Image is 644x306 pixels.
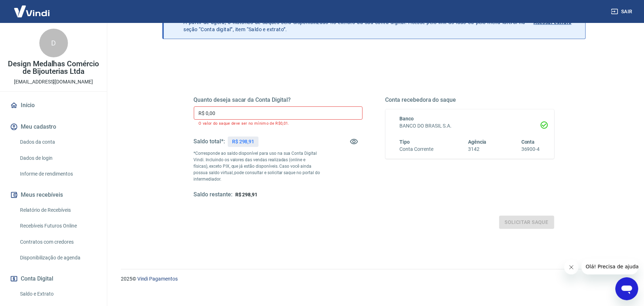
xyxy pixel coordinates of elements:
[4,5,60,11] span: Olá! Precisa de ajuda?
[9,97,98,113] a: Início
[17,219,98,233] a: Recebíveis Futuros Online
[400,116,414,121] span: Banco
[194,138,225,145] h5: Saldo total*:
[468,145,487,153] h6: 3142
[194,96,363,104] h5: Quanto deseja sacar da Conta Digital?
[17,287,98,301] a: Saldo e Extrato
[199,121,358,126] p: O valor do saque deve ser no mínimo de R$0,01.
[521,139,535,145] span: Conta
[9,271,98,287] button: Conta Digital
[194,191,232,199] h5: Saldo restante:
[232,138,255,145] p: R$ 298,91
[564,260,579,274] iframe: Fechar mensagem
[610,5,635,18] button: Sair
[17,135,98,149] a: Dados da conta
[17,151,98,166] a: Dados de login
[9,119,98,135] button: Meu cadastro
[194,150,320,182] p: *Corresponde ao saldo disponível para uso na sua Conta Digital Vindi. Incluindo os valores das ve...
[14,78,93,86] p: [EMAIL_ADDRESS][DOMAIN_NAME]
[385,96,554,104] h5: Conta recebedora do saque
[17,250,98,265] a: Disponibilização de agenda
[137,276,178,282] a: Vindi Pagamentos
[400,122,540,130] h6: BANCO DO BRASIL S.A.
[9,187,98,203] button: Meus recebíveis
[9,0,55,22] img: Vindi
[615,277,638,300] iframe: Botão para abrir a janela de mensagens
[400,145,433,153] h6: Conta Corrente
[400,139,410,145] span: Tipo
[39,29,68,57] div: D
[235,192,258,197] span: R$ 298,91
[521,145,540,153] h6: 36900-4
[6,60,101,75] p: Design Medalhas Comércio de Bijouterias Ltda
[581,259,638,274] iframe: Mensagem da empresa
[121,275,627,283] p: 2025 ©
[17,203,98,217] a: Relatório de Recebíveis
[17,235,98,249] a: Contratos com credores
[17,167,98,181] a: Informe de rendimentos
[468,139,487,145] span: Agência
